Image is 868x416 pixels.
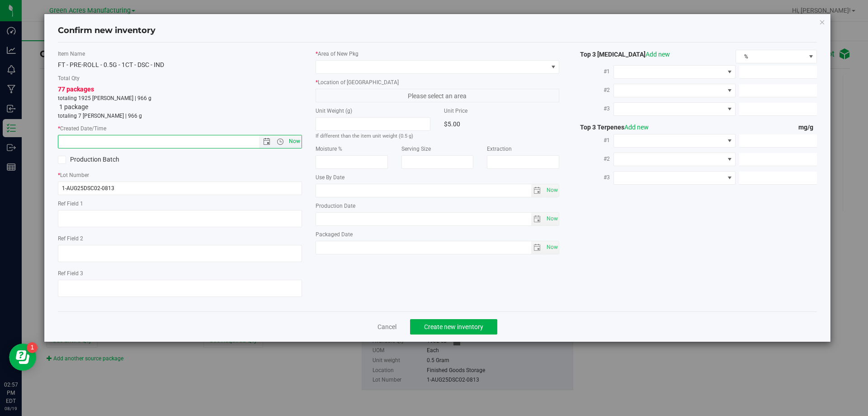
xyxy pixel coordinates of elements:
[316,89,560,102] span: Please select an area
[316,145,388,153] label: Moisture %
[9,344,36,371] iframe: Resource center
[531,184,544,197] span: select
[58,25,156,37] h4: Confirm new inventory
[531,213,544,225] span: select
[58,155,173,164] label: Production Batch
[259,138,274,145] span: Open the date view
[59,103,88,110] span: 1 package
[573,100,613,117] label: #3
[573,51,670,58] span: Top 3 [MEDICAL_DATA]
[544,184,559,197] span: select
[287,135,302,148] span: Set Current date
[531,241,544,254] span: select
[316,173,560,182] label: Use By Date
[401,145,474,153] label: Serving Size
[487,145,559,153] label: Extraction
[377,322,396,331] a: Cancel
[272,138,288,145] span: Open the time view
[573,151,613,167] label: #2
[573,82,613,98] label: #2
[316,107,431,115] label: Unit Weight (g)
[544,241,559,254] span: select
[573,63,613,80] label: #1
[736,50,805,63] span: %
[444,107,559,115] label: Unit Price
[316,230,560,239] label: Packaged Date
[58,60,302,70] div: FT - PRE-ROLL - 0.5G - 1CT - DSC - IND
[544,184,560,197] span: Set Current date
[58,124,302,133] label: Created Date/Time
[624,124,649,131] a: Add new
[573,132,613,148] label: #1
[58,200,302,208] label: Ref Field 1
[424,323,483,330] span: Create new inventory
[58,234,302,243] label: Ref Field 2
[58,50,302,58] label: Item Name
[58,86,94,93] span: 77 packages
[58,269,302,277] label: Ref Field 3
[646,51,670,58] a: Add new
[58,171,302,179] label: Lot Number
[573,169,613,186] label: #3
[58,74,302,82] label: Total Qty
[410,319,497,335] button: Create new inventory
[58,94,302,102] p: totaling 1925 [PERSON_NAME] | 966 g
[316,50,560,58] label: Area of New Pkg
[573,124,649,131] span: Top 3 Terpenes
[544,241,560,254] span: Set Current date
[316,202,560,210] label: Production Date
[798,124,817,131] span: mg/g
[316,78,560,86] label: Location of [GEOGRAPHIC_DATA]
[544,213,559,225] span: select
[444,117,559,131] div: $5.00
[27,342,38,353] iframe: Resource center unread badge
[544,212,560,225] span: Set Current date
[316,133,413,139] small: If different than the item unit weight (0.5 g)
[58,112,302,120] p: totaling 7 [PERSON_NAME] | 966 g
